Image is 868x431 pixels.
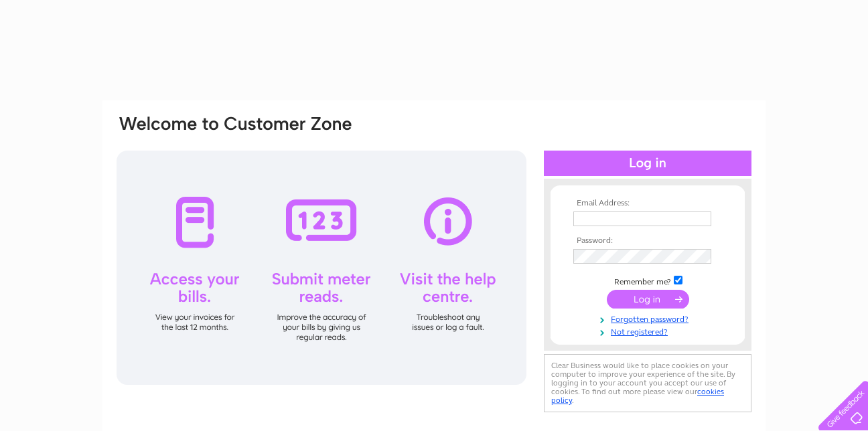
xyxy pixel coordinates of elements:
[570,199,725,208] th: Email Address:
[607,290,689,309] input: Submit
[573,325,725,337] a: Not registered?
[570,236,725,246] th: Password:
[551,387,724,405] a: cookies policy
[573,312,725,325] a: Forgotten password?
[544,354,751,412] div: Clear Business would like to place cookies on your computer to improve your experience of the sit...
[570,274,725,287] td: Remember me?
